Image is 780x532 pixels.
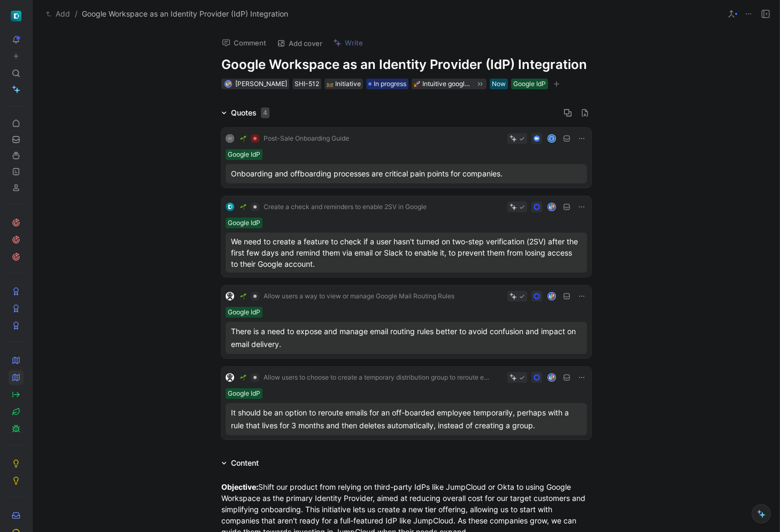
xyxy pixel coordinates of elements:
span: In progress [374,79,406,89]
button: 🌱Allow users to choose to create a temporary distribution group to reroute emails of offboarded p... [236,371,498,384]
strong: Objective: [221,482,258,491]
span: [PERSON_NAME] [235,80,287,88]
img: logo [226,292,234,300]
div: Quotes [231,106,269,119]
img: avatar [548,374,555,381]
div: It should be an option to reroute emails for an off-boarded employee temporarily, perhaps with a ... [231,406,582,432]
div: Google IdP [513,79,546,89]
button: 🌱Create a check and reminders to enable 2SV in Google [236,201,430,213]
div: Google IdP [228,218,260,228]
div: Initiative [327,79,361,89]
div: Google IdP [228,149,260,160]
div: Quotes4 [217,106,274,119]
div: Content [217,457,263,469]
p: We need to create a feature to check if a user hasn't turned on two-step verification (2SV) after... [231,236,582,269]
div: There is a need to expose and manage email routing rules better to avoid confusion and impact on ... [231,325,582,351]
div: W [226,134,234,143]
img: 🌱 [240,204,246,210]
button: Add [43,7,73,20]
img: avatar [548,293,555,300]
img: 🌱 [240,293,246,299]
div: Onboarding and offboarding processes are critical pain points for companies. [231,167,582,180]
span: Google Workspace as an Identity Provider (IdP) Integration [82,7,288,20]
span: Write [345,38,363,48]
span: / [75,7,78,20]
div: SHI-512 [295,79,319,89]
div: In progress [366,79,408,89]
div: E [548,135,555,142]
div: Google IdP [228,307,260,318]
span: Allow users a way to view or manage Google Mail Routing Rules [264,292,454,300]
span: Post-Sale Onboarding Guide [264,134,349,143]
button: 🌱Allow users a way to view or manage Google Mail Routing Rules [236,290,458,303]
img: 🌱 [240,135,246,142]
img: avatar [225,81,231,87]
span: Create a check and reminders to enable 2SV in Google [264,203,427,211]
button: 🌱Post-Sale Onboarding Guide [236,132,353,145]
img: ShiftControl [11,11,21,21]
h1: Google Workspace as an Identity Provider (IdP) Integration [221,56,591,73]
div: Google IdP [228,388,260,399]
div: Now [492,79,506,89]
div: Content [231,457,259,469]
div: Intuitive google group management [422,79,473,89]
img: 🛤️ [327,81,333,87]
img: logo [226,373,234,382]
div: 4 [261,107,269,118]
button: ShiftControl [9,9,24,24]
img: logo [226,203,234,211]
div: 🛤️Initiative [325,79,363,89]
img: avatar [548,204,555,211]
span: Allow users to choose to create a temporary distribution group to reroute emails of offboarded pe... [264,373,494,382]
button: Comment [217,35,271,50]
button: Add cover [272,36,327,51]
button: Write [328,35,368,50]
img: 🚀 [414,81,420,87]
img: 🌱 [240,374,246,381]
